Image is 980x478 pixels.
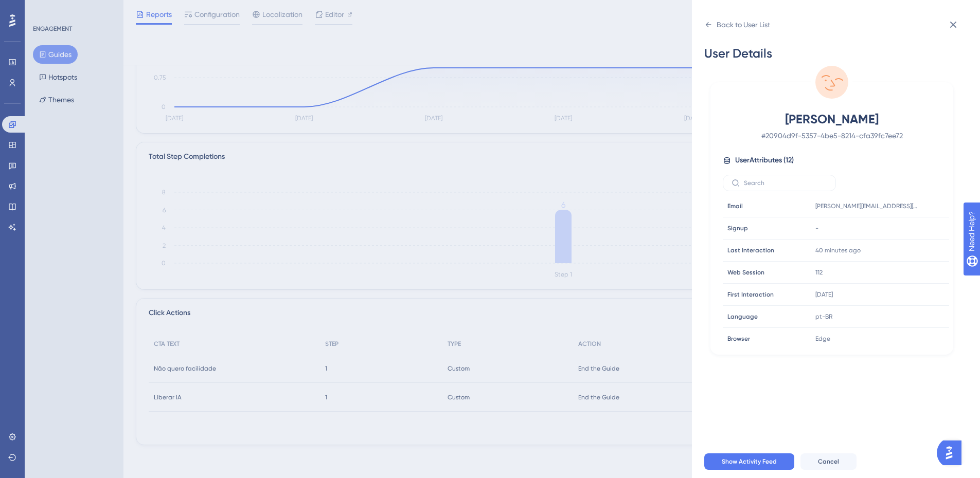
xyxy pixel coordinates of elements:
[727,202,743,210] span: Email
[818,457,839,466] span: Cancel
[800,453,857,470] button: Cancel
[815,268,823,277] span: 112
[815,247,861,254] time: 40 minutes ago
[727,290,774,299] span: First Interaction
[744,179,827,187] input: Search
[24,3,64,15] span: Need Help?
[815,335,830,343] span: Edge
[815,224,818,232] span: -
[722,457,777,466] span: Show Activity Feed
[704,453,794,470] button: Show Activity Feed
[727,312,758,321] span: Language
[727,224,748,232] span: Signup
[735,154,794,167] span: User Attributes ( 12 )
[717,19,770,31] div: Back to User List
[727,268,764,277] span: Web Session
[727,246,774,254] span: Last Interaction
[741,130,922,142] span: # 20904d9f-5357-4be5-8214-cfa39fc7ee72
[815,291,833,298] time: [DATE]
[741,111,922,127] span: [PERSON_NAME]
[815,202,918,210] span: [PERSON_NAME][EMAIL_ADDRESS][DOMAIN_NAME]
[727,335,750,343] span: Browser
[937,437,968,468] iframe: UserGuiding AI Assistant Launcher
[815,312,832,321] span: pt-BR
[704,45,959,62] div: User Details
